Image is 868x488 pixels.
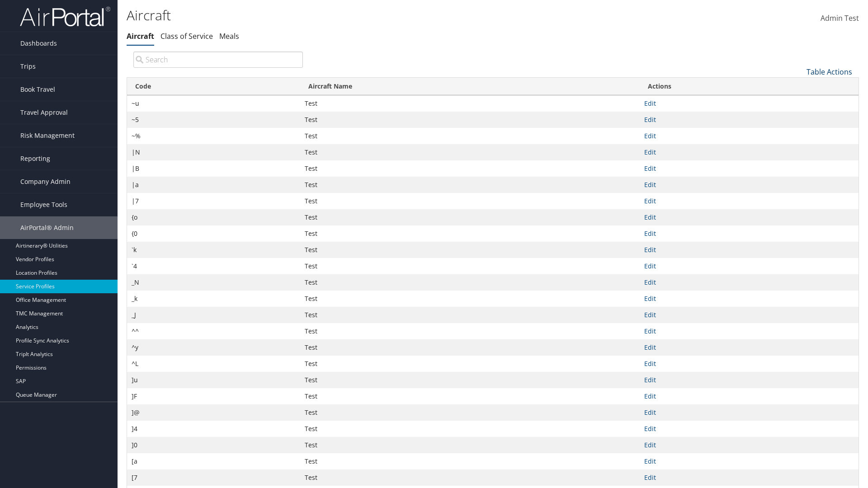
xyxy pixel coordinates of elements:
[644,343,656,352] a: Edit
[644,424,656,433] a: Edit
[300,242,640,258] td: Test
[644,164,656,173] a: Edit
[20,6,110,27] img: airportal-logo.png
[300,112,640,128] td: Test
[300,160,640,177] td: Test
[219,31,239,41] a: Meals
[644,148,656,156] a: Edit
[127,160,300,177] td: |B
[127,437,300,453] td: ]0
[807,67,852,77] a: Table Actions
[644,294,656,303] a: Edit
[20,193,67,216] span: Employee Tools
[644,310,656,319] a: Edit
[300,372,640,388] td: Test
[644,245,656,254] a: Edit
[300,225,640,242] td: Test
[644,229,656,238] a: Edit
[127,128,300,144] td: ~%
[300,437,640,453] td: Test
[127,209,300,225] td: {o
[644,408,656,417] a: Edit
[127,372,300,388] td: ]u
[821,13,859,23] span: Admin Test
[300,469,640,486] td: Test
[300,258,640,274] td: Test
[127,307,300,323] td: _J
[127,112,300,128] td: ~5
[127,242,300,258] td: `k
[133,52,303,68] input: Search
[644,262,656,270] a: Edit
[300,453,640,469] td: Test
[127,339,300,356] td: ^y
[127,258,300,274] td: `4
[644,131,656,140] a: Edit
[644,441,656,449] a: Edit
[644,115,656,124] a: Edit
[644,473,656,482] a: Edit
[300,78,640,95] th: Aircraft Name: activate to sort column ascending
[644,213,656,221] a: Edit
[127,404,300,421] td: ]@
[644,99,656,108] a: Edit
[300,144,640,160] td: Test
[127,225,300,242] td: {0
[127,31,154,41] a: Aircraft
[300,128,640,144] td: Test
[644,392,656,400] a: Edit
[160,31,213,41] a: Class of Service
[300,274,640,291] td: Test
[300,339,640,356] td: Test
[127,6,615,25] h1: Aircraft
[300,193,640,209] td: Test
[821,5,859,33] a: Admin Test
[127,78,300,95] th: Code: activate to sort column ascending
[644,375,656,384] a: Edit
[20,147,50,170] span: Reporting
[20,170,71,193] span: Company Admin
[300,421,640,437] td: Test
[20,32,57,55] span: Dashboards
[644,457,656,465] a: Edit
[644,278,656,286] a: Edit
[300,177,640,193] td: Test
[300,404,640,421] td: Test
[300,291,640,307] td: Test
[127,95,300,112] td: ~u
[127,323,300,339] td: ^^
[20,78,55,101] span: Book Travel
[640,78,859,95] th: Actions
[300,323,640,339] td: Test
[300,388,640,404] td: Test
[300,356,640,372] td: Test
[20,216,74,239] span: AirPortal® Admin
[127,177,300,193] td: |a
[300,209,640,225] td: Test
[300,95,640,112] td: Test
[127,274,300,291] td: _N
[300,307,640,323] td: Test
[20,124,75,147] span: Risk Management
[127,453,300,469] td: [a
[127,356,300,372] td: ^L
[127,144,300,160] td: |N
[20,101,68,124] span: Travel Approval
[644,180,656,189] a: Edit
[644,197,656,205] a: Edit
[127,421,300,437] td: ]4
[644,327,656,335] a: Edit
[127,291,300,307] td: _k
[20,55,36,78] span: Trips
[644,359,656,368] a: Edit
[127,469,300,486] td: [7
[127,193,300,209] td: |7
[127,388,300,404] td: ]F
